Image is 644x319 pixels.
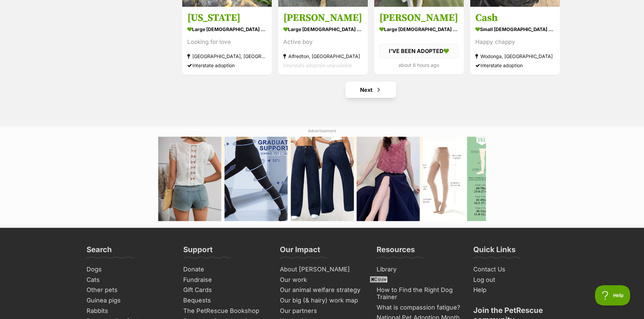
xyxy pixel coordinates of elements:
a: Help [471,285,560,295]
a: Rabbits [84,306,174,316]
div: Alfredton, [GEOGRAPHIC_DATA] [283,52,363,61]
a: Library [374,264,464,275]
a: FAQ [374,275,464,285]
a: Fundraise [181,275,270,285]
a: Dogs [84,264,174,275]
h3: Cash [475,11,555,24]
a: Our work [277,275,367,285]
h3: [PERSON_NAME] [283,11,363,24]
a: [PERSON_NAME] large [DEMOGRAPHIC_DATA] Dog Active boy Alfredton, [GEOGRAPHIC_DATA] Interstate ado... [278,6,368,75]
div: Wodonga, [GEOGRAPHIC_DATA] [475,52,555,61]
div: small [DEMOGRAPHIC_DATA] Dog [475,24,555,34]
div: about 6 hours ago [379,60,459,70]
iframe: Advertisement [158,137,486,221]
div: large [DEMOGRAPHIC_DATA] Dog [379,24,459,34]
nav: Pagination [182,82,560,98]
a: Log out [471,275,560,285]
a: Other pets [84,285,174,295]
a: Cats [84,275,174,285]
a: Next page [345,82,396,98]
a: Guinea pigs [84,295,174,306]
div: large [DEMOGRAPHIC_DATA] Dog [283,24,363,34]
div: Looking for love [187,37,267,47]
span: Close [369,276,388,283]
a: [PERSON_NAME] large [DEMOGRAPHIC_DATA] Dog I'VE BEEN ADOPTED about 6 hours ago favourite [374,6,464,74]
iframe: Help Scout Beacon - Open [595,285,630,305]
h3: Search [87,245,112,258]
h3: Quick Links [473,245,516,258]
h3: Our Impact [280,245,320,258]
h3: Support [183,245,213,258]
span: Interstate adoption unavailable [283,62,352,68]
a: [US_STATE] large [DEMOGRAPHIC_DATA] Dog Looking for love [GEOGRAPHIC_DATA], [GEOGRAPHIC_DATA] Int... [182,6,272,75]
h3: [US_STATE] [187,11,267,24]
div: Interstate adoption [475,61,555,70]
a: Donate [181,264,270,275]
div: Happy chappy [475,37,555,47]
div: Interstate adoption [187,61,267,70]
h3: [PERSON_NAME] [379,11,459,24]
a: Contact Us [471,264,560,275]
a: About [PERSON_NAME] [277,264,367,275]
div: large [DEMOGRAPHIC_DATA] Dog [187,24,267,34]
div: Active boy [283,37,363,47]
div: [GEOGRAPHIC_DATA], [GEOGRAPHIC_DATA] [187,52,267,61]
a: Cash small [DEMOGRAPHIC_DATA] Dog Happy chappy Wodonga, [GEOGRAPHIC_DATA] Interstate adoption fav... [470,6,560,75]
h3: Resources [377,245,415,258]
div: I'VE BEEN ADOPTED [379,44,459,58]
iframe: Advertisement [158,285,486,316]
